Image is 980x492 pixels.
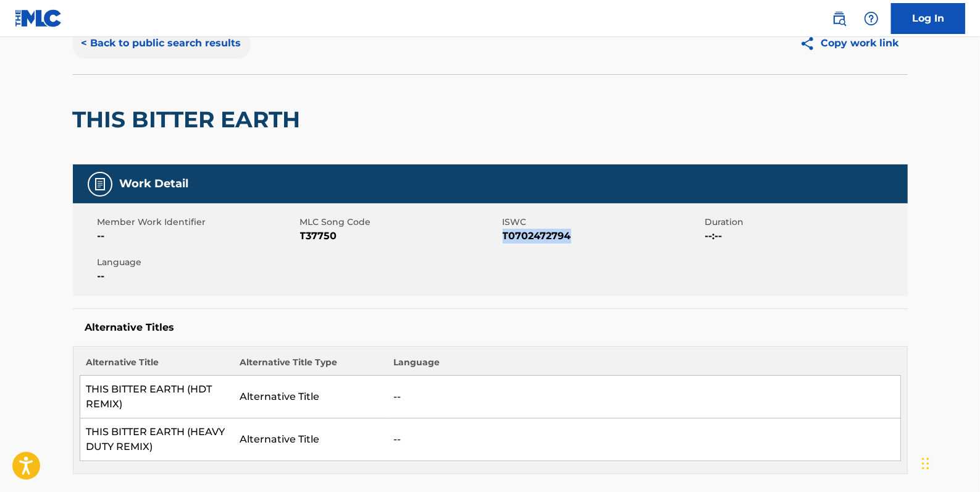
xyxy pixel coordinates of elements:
[80,356,233,376] th: Alternative Title
[859,6,884,31] div: Help
[922,445,929,482] div: Drag
[387,376,900,418] td: --
[93,177,107,192] img: Work Detail
[73,28,250,59] button: < Back to public search results
[15,9,62,27] img: MLC Logo
[705,229,905,244] span: --:--
[233,356,387,376] th: Alternative Title Type
[891,3,965,34] a: Log In
[503,216,702,229] span: ISWC
[98,269,297,284] span: --
[98,229,297,244] span: --
[98,256,297,269] span: Language
[80,418,233,461] td: THIS BITTER EARTH (HEAVY DUTY REMIX)
[120,177,189,191] h5: Work Detail
[300,229,500,244] span: T37750
[233,418,387,461] td: Alternative Title
[73,106,307,134] h2: THIS BITTER EARTH
[503,229,702,244] span: T0702472794
[827,6,852,31] a: Public Search
[832,11,847,26] img: search
[85,321,895,334] h5: Alternative Titles
[387,356,900,376] th: Language
[918,433,980,492] iframe: Chat Widget
[791,28,908,59] button: Copy work link
[705,216,905,229] span: Duration
[800,36,821,51] img: Copy work link
[233,376,387,418] td: Alternative Title
[80,376,233,418] td: THIS BITTER EARTH (HDT REMIX)
[864,11,879,26] img: help
[300,216,500,229] span: MLC Song Code
[98,216,297,229] span: Member Work Identifier
[387,418,900,461] td: --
